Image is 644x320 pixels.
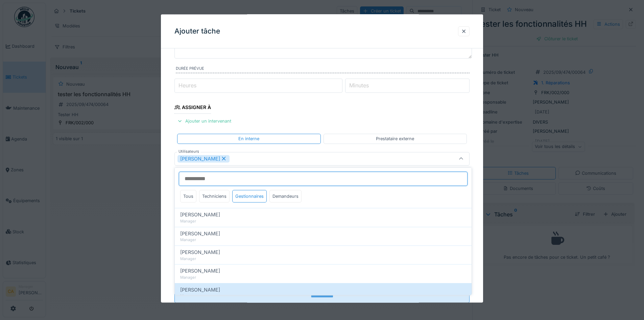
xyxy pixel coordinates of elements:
label: Durée prévue [176,66,470,73]
div: Ajouter un intervenant [174,116,234,126]
div: Manager [180,237,466,243]
div: Assigner à [174,102,211,114]
label: Utilisateurs [177,148,200,154]
div: Prestataire externe [376,135,414,142]
span: [PERSON_NAME] [180,286,220,294]
label: Heures [177,81,198,89]
div: Manager [180,293,466,299]
span: [PERSON_NAME] [180,230,220,237]
span: [PERSON_NAME] [180,211,220,218]
div: En interne [238,135,259,142]
div: Manager [180,218,466,224]
div: Manager [180,256,466,262]
div: Tous [180,190,196,202]
div: Gestionnaires [232,190,267,202]
label: Minutes [348,81,370,89]
div: Manager [180,275,466,280]
h3: Ajouter tâche [174,27,220,36]
div: Demandeurs [269,190,302,202]
div: Techniciens [199,190,230,202]
div: [PERSON_NAME] [177,155,230,162]
span: [PERSON_NAME] [180,249,220,256]
span: [PERSON_NAME] [180,267,220,275]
